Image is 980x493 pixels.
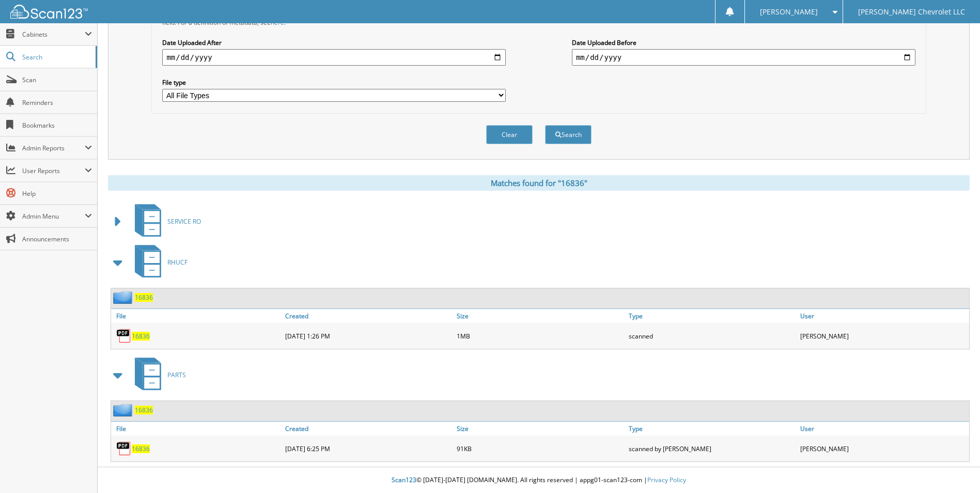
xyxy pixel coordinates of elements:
[858,9,965,15] span: [PERSON_NAME] Chevrolet LLC
[116,441,132,456] img: PDF.png
[162,78,506,87] label: File type
[760,9,818,15] span: [PERSON_NAME]
[129,201,201,242] a: SERVICE RO
[626,422,798,436] a: Type
[22,144,85,152] span: Admin Reports
[392,475,416,484] span: Scan123
[572,49,915,66] input: end
[22,53,90,61] span: Search
[647,475,686,484] a: Privacy Policy
[545,125,592,144] button: Search
[22,75,92,84] span: Scan
[167,217,201,226] span: SERVICE RO
[113,291,135,304] img: folder2.png
[22,189,92,198] span: Help
[283,326,454,346] div: [DATE] 1:26 PM
[798,326,969,346] div: [PERSON_NAME]
[22,98,92,107] span: Reminders
[111,422,283,436] a: File
[454,309,626,323] a: Size
[129,242,188,283] a: RHUCF
[111,309,283,323] a: File
[129,355,186,395] a: PARTS
[22,212,85,221] span: Admin Menu
[108,175,970,191] div: Matches found for "16836"
[132,332,150,341] a: 16836
[167,371,186,379] span: PARTS
[454,438,626,459] div: 91KB
[132,444,150,453] a: 16836
[626,326,798,346] div: scanned
[22,235,92,243] span: Announcements
[283,438,454,459] div: [DATE] 6:25 PM
[454,422,626,436] a: Size
[113,404,135,417] img: folder2.png
[22,121,92,130] span: Bookmarks
[22,166,85,175] span: User Reports
[486,125,533,144] button: Clear
[22,30,85,39] span: Cabinets
[135,406,153,414] a: 16836
[162,38,506,47] label: Date Uploaded After
[162,49,506,66] input: start
[798,309,969,323] a: User
[626,309,798,323] a: Type
[454,326,626,346] div: 1MB
[798,422,969,436] a: User
[798,438,969,459] div: [PERSON_NAME]
[167,258,188,267] span: RHUCF
[283,309,454,323] a: Created
[572,38,915,47] label: Date Uploaded Before
[98,468,980,493] div: © [DATE]-[DATE] [DOMAIN_NAME]. All rights reserved | appg01-scan123-com |
[626,438,798,459] div: scanned by [PERSON_NAME]
[135,293,153,302] a: 16836
[928,443,980,493] iframe: Chat Widget
[10,5,88,19] img: scan123-logo-white.svg
[116,328,132,344] img: PDF.png
[283,422,454,436] a: Created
